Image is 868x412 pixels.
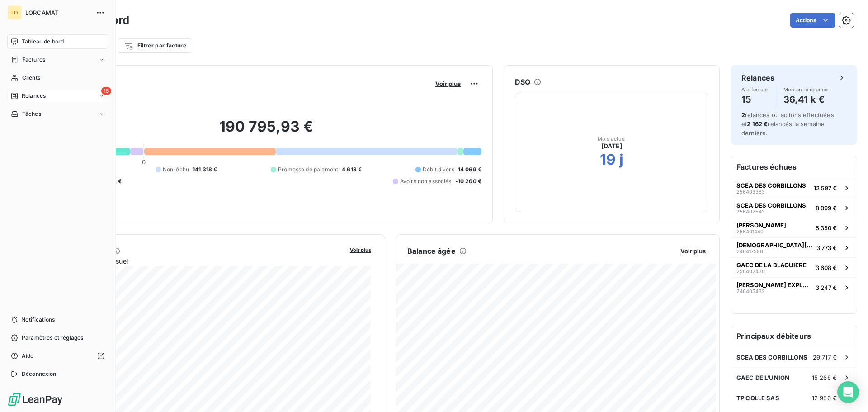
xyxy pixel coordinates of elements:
span: [DEMOGRAPHIC_DATA][PERSON_NAME] HELDER [736,242,813,249]
span: 3 608 € [816,264,837,271]
h6: DSO [515,76,530,87]
span: Mois actuel [598,136,626,142]
button: [DEMOGRAPHIC_DATA][PERSON_NAME] HELDER2464175803 773 € [731,237,857,257]
span: 2 162 € [747,120,768,128]
span: 256401440 [736,229,764,234]
span: Clients [22,74,40,82]
span: 15 268 € [812,374,837,381]
span: relances ou actions effectuées et relancés la semaine dernière. [741,111,834,137]
span: GAEC DE LA BLAQUIERE [736,261,807,269]
span: Tableau de bord [22,38,64,46]
span: 256403383 [736,189,765,194]
span: Paramètres et réglages [22,334,83,342]
h4: 36,41 k € [783,92,830,107]
span: Promesse de paiement [278,166,338,174]
span: 246417580 [736,249,763,254]
span: Voir plus [680,247,706,255]
button: Voir plus [678,247,708,255]
span: 15 [101,87,111,95]
div: Open Intercom Messenger [837,381,859,403]
span: 256402430 [736,269,765,274]
button: [PERSON_NAME] EXPLOITATION AGRICOLE2464054323 247 € [731,277,857,297]
h2: 190 795,93 € [51,118,481,145]
div: LO [7,5,22,20]
span: GAEC DE L'UNION [736,374,789,381]
button: Actions [790,13,835,28]
span: 8 099 € [816,204,837,212]
span: [PERSON_NAME] EXPLOITATION AGRICOLE [736,281,812,289]
span: Montant à relancer [783,87,830,92]
span: 0 [142,158,146,166]
span: 12 597 € [814,185,837,192]
span: [PERSON_NAME] [736,222,786,229]
span: 14 069 € [458,166,481,174]
span: Voir plus [435,80,461,87]
a: Aide [7,349,108,363]
span: SCEA DES CORBILLONS [736,202,806,209]
span: 256402543 [736,209,765,214]
span: -10 260 € [455,177,481,185]
span: 12 956 € [812,394,837,402]
span: LORCAMAT [25,9,90,16]
button: SCEA DES CORBILLONS25640338312 597 € [731,178,857,198]
span: 29 717 € [813,354,837,361]
span: 141 318 € [193,166,217,174]
h4: 15 [741,92,769,107]
span: Aide [22,352,34,360]
button: Voir plus [347,246,374,254]
span: 4 613 € [342,166,362,174]
span: SCEA DES CORBILLONS [736,182,806,189]
span: SCEA DES CORBILLONS [736,354,807,361]
h2: 19 [600,151,616,169]
span: 246405432 [736,289,765,294]
span: Voir plus [350,247,371,253]
span: Avoirs non associés [400,177,452,185]
span: 3 773 € [816,244,837,251]
h6: Factures échues [731,156,857,178]
span: Factures [22,56,45,64]
span: Tâches [22,110,41,118]
button: Filtrer par facture [118,38,192,53]
button: SCEA DES CORBILLONS2564025438 099 € [731,198,857,218]
h6: Balance âgée [407,246,456,256]
span: Débit divers [423,166,454,174]
span: Chiffre d'affaires mensuel [51,256,344,266]
span: Notifications [21,316,55,324]
span: 5 350 € [816,224,837,232]
span: 2 [741,111,745,118]
span: TP COLLE SAS [736,394,779,402]
button: GAEC DE LA BLAQUIERE2564024303 608 € [731,257,857,277]
span: Relances [22,92,46,100]
span: À effectuer [741,87,769,92]
span: Déconnexion [22,370,57,378]
img: Logo LeanPay [7,392,63,407]
span: [DATE] [601,142,623,151]
span: 3 247 € [816,284,837,291]
span: Non-échu [163,166,189,174]
button: [PERSON_NAME]2564014405 350 € [731,218,857,237]
h6: Principaux débiteurs [731,325,857,347]
button: Voir plus [433,80,463,88]
h2: j [619,151,623,169]
h6: Relances [741,72,774,83]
